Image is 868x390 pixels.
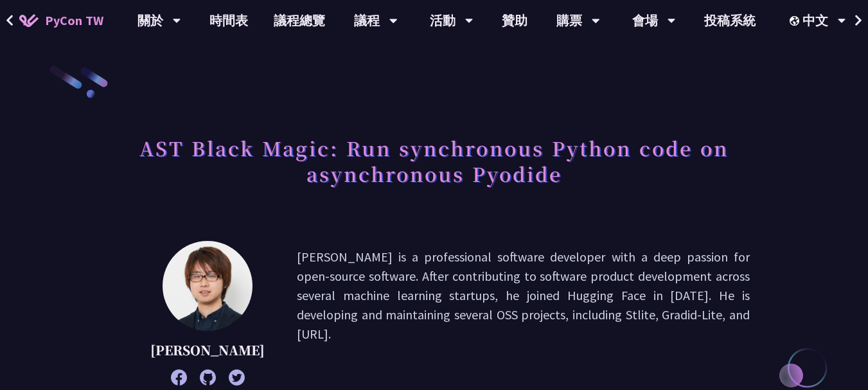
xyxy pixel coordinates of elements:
a: PyCon TW [6,4,116,37]
img: Home icon of PyCon TW 2025 [19,14,39,27]
span: PyCon TW [45,11,103,30]
img: Locale Icon [790,16,802,26]
p: [PERSON_NAME] is a professional software developer with a deep passion for open-source software. ... [297,247,750,379]
img: Yuichiro Tachibana [163,241,252,331]
p: [PERSON_NAME] [150,341,265,360]
h1: AST Black Magic: Run synchronous Python code on asynchronous Pyodide [118,129,750,193]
